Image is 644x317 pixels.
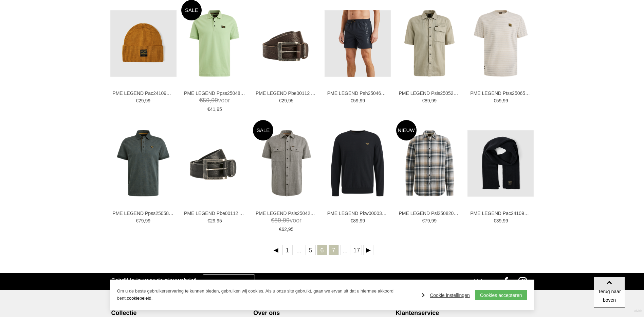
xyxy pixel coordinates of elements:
[211,97,218,104] span: 99
[181,10,248,77] img: PME LEGEND Ppss2504899 Polo's
[634,307,642,315] a: Divide
[271,245,281,255] a: Vorige
[215,106,217,112] span: ,
[352,245,362,255] a: 17
[516,273,533,290] a: Instagram
[358,218,360,223] span: ,
[253,309,390,317] div: Over ons
[327,90,388,96] a: PME LEGEND Psh2504671 Zwembroeken
[496,98,502,103] span: 59
[207,106,210,112] span: €
[139,98,144,103] span: 29
[494,218,496,223] span: €
[145,98,150,103] span: 99
[396,10,463,77] img: PME LEGEND Psis2505230 Overhemden
[425,218,430,223] span: 79
[145,218,150,223] span: 99
[353,98,358,103] span: 59
[287,227,288,232] span: ,
[281,98,287,103] span: 29
[422,98,425,103] span: €
[325,10,391,77] img: PME LEGEND Psh2504671 Zwembroeken
[503,98,508,103] span: 99
[210,218,216,223] span: 29
[112,90,173,96] a: PME LEGEND Pac2410903 Accessoires
[215,218,217,223] span: ,
[475,290,527,300] a: Cookies accepteren
[396,130,463,197] img: PME LEGEND Psi2508202 Overhemden
[287,98,288,103] span: ,
[594,277,625,307] a: Terug naar boven
[184,210,245,216] a: PME LEGEND Pbe00112 Accessoires
[281,227,287,232] span: 62
[467,10,534,77] img: PME LEGEND Ptss2506555 T-shirts
[217,218,222,223] span: 95
[274,217,281,224] span: 89
[203,274,255,288] a: Nu inschrijven
[470,210,531,216] a: PME LEGEND Pac2410902 Accessoires
[474,273,497,290] div: Volg ons
[501,98,503,103] span: ,
[199,97,203,104] span: €
[288,227,294,232] span: 95
[209,97,211,104] span: ,
[422,218,425,223] span: €
[127,296,151,301] a: cookiebeleid
[363,245,373,255] a: Volgende
[184,96,245,105] span: voor
[117,288,415,302] p: Om u de beste gebruikerservaring te kunnen bieden, gebruiken wij cookies. Als u onze site gebruik...
[294,245,304,255] a: ...
[503,218,508,223] span: 99
[499,273,516,290] a: Facebook
[496,218,502,223] span: 39
[210,106,216,112] span: 41
[288,98,294,103] span: 95
[430,218,431,223] span: ,
[350,98,353,103] span: €
[422,290,470,300] a: Cookie instellingen
[360,98,365,103] span: 99
[203,97,209,104] span: 59
[144,98,145,103] span: ,
[353,218,358,223] span: 89
[470,90,531,96] a: PME LEGEND Ptss2506555 T-shirts
[136,218,139,223] span: €
[327,210,388,216] a: PME LEGEND Pkw0000331 Truien
[256,216,317,225] span: voor
[279,98,282,103] span: €
[279,227,282,232] span: €
[207,218,210,223] span: €
[181,130,248,197] img: PME LEGEND Pbe00112 Accessoires
[340,245,350,255] a: ...
[425,98,430,103] span: 89
[253,10,319,77] img: PME LEGEND Pbe00112 Accessoires
[111,309,248,317] div: Collectie
[467,130,534,197] img: PME LEGEND Pac2410902 Accessoires
[282,245,293,255] a: 1
[329,245,339,255] a: 7
[144,218,145,223] span: ,
[184,90,245,96] a: PME LEGEND Ppss2504899 [PERSON_NAME]
[112,210,173,216] a: PME LEGEND Ppss2505860 Polo's
[399,210,460,216] a: PME LEGEND Psi2508202 Overhemden
[110,10,177,77] img: PME LEGEND Pac2410903 Accessoires
[395,309,533,317] div: Klantenservice
[271,217,274,224] span: €
[306,245,316,255] a: 5
[350,218,353,223] span: €
[431,218,437,223] span: 99
[139,218,144,223] span: 79
[281,217,283,224] span: ,
[317,245,327,255] a: 6
[111,277,196,284] h3: Schrijf je in voor de nieuwsbrief
[136,98,139,103] span: €
[283,217,290,224] span: 99
[110,130,177,197] img: PME LEGEND Ppss2505860 Polo's
[256,210,317,216] a: PME LEGEND Psis2504220 Overhemden
[217,106,222,112] span: 95
[494,98,496,103] span: €
[253,130,319,197] img: PME LEGEND Psis2504220 Overhemden
[325,130,391,197] img: PME LEGEND Pkw0000331 Truien
[256,90,317,96] a: PME LEGEND Pbe00112 Accessoires
[399,90,460,96] a: PME LEGEND Psis2505230 Overhemden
